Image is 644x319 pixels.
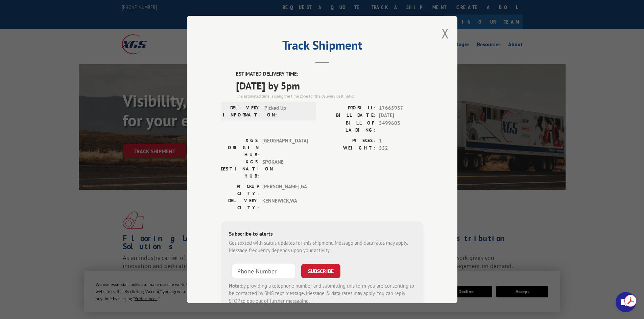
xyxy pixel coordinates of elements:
span: 1 [379,137,424,145]
span: KENNEWICK , WA [262,197,308,211]
label: WEIGHT: [322,144,376,152]
label: DELIVERY INFORMATION: [223,104,261,118]
span: [DATE] [379,112,424,119]
strong: Note: [229,283,241,289]
label: BILL OF LADING: [322,119,376,134]
div: by providing a telephone number and submitting this form you are consenting to be contacted by SM... [229,282,415,305]
span: 552 [379,144,424,152]
label: PIECES: [322,137,376,145]
span: 17665937 [379,104,424,112]
label: PROBILL: [322,104,376,112]
label: PICKUP CITY: [221,183,259,197]
label: ESTIMATED DELIVERY TIME: [236,70,424,78]
span: [DATE] by 5pm [236,78,424,93]
span: [GEOGRAPHIC_DATA] [262,137,308,158]
div: Subscribe to alerts [229,230,415,239]
button: SUBSCRIBE [301,264,340,278]
span: 5499603 [379,119,424,134]
label: BILL DATE: [322,112,376,119]
div: Get texted with status updates for this shipment. Message and data rates may apply. Message frequ... [229,239,415,255]
span: [PERSON_NAME] , GA [262,183,308,197]
label: XGS ORIGIN HUB: [221,137,259,158]
div: The estimated time is using the time zone for the delivery destination. [236,93,424,99]
div: Open chat [616,292,636,312]
label: XGS DESTINATION HUB: [221,158,259,180]
input: Phone Number [232,264,296,278]
span: SPOKANE [262,158,308,180]
button: Close modal [442,24,449,42]
label: DELIVERY CITY: [221,197,259,211]
span: Picked Up [264,104,310,118]
h2: Track Shipment [221,41,424,53]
